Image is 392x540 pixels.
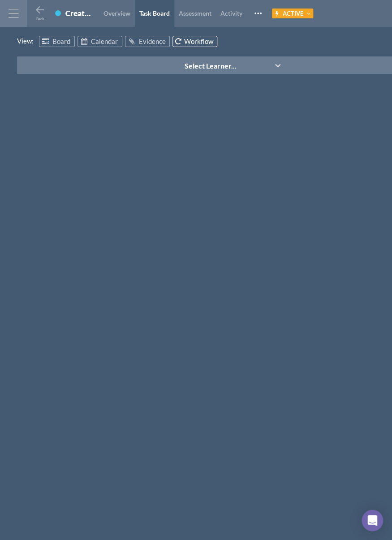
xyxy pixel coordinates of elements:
[125,36,170,47] a: Evidence
[65,9,92,18] div: Create your [PERSON_NAME] Talk - Demo Crew
[52,37,70,45] span: Board
[283,10,303,17] span: Active
[184,37,213,45] span: Workflow
[172,36,217,47] a: Workflow
[78,36,122,47] a: Calendar
[138,37,165,45] span: Evidence
[179,9,211,17] span: Assessment
[65,9,92,21] div: Create your TED Talk - Demo Crew
[17,36,36,47] span: View :
[36,17,44,21] span: Back
[103,9,130,17] span: Overview
[91,37,118,45] span: Calendar
[34,5,45,20] button: Back
[185,61,237,71] div: Select Learner...
[39,36,75,47] a: Board
[139,9,170,17] span: Task Board
[220,9,242,17] span: Activity
[362,510,383,531] div: Open Intercom Messenger
[272,9,313,18] button: Active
